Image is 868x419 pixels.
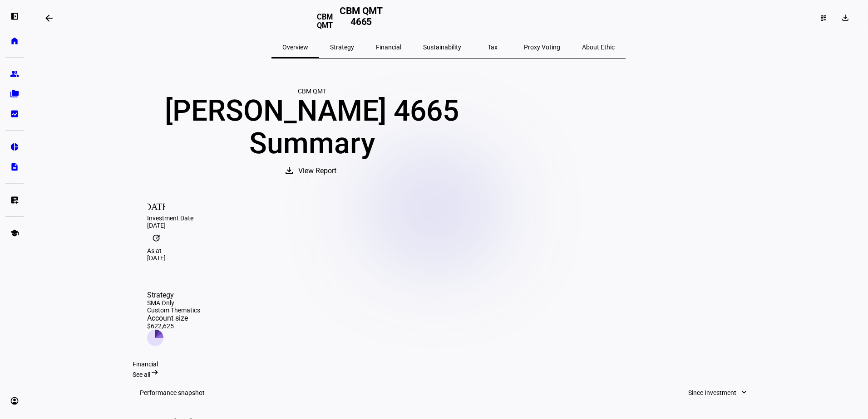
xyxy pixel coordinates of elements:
span: Sustainability [423,44,461,50]
eth-mat-symbol: folder_copy [10,89,19,98]
mat-icon: arrow_right_alt [150,368,159,377]
eth-mat-symbol: bid_landscape [10,109,19,118]
a: description [5,158,24,176]
eth-mat-symbol: account_circle [10,396,19,405]
button: View Report [275,160,349,182]
eth-mat-symbol: list_alt_add [10,195,19,205]
eth-mat-symbol: school [10,229,19,238]
span: Tax [488,44,498,50]
div: SMA Only [147,299,200,307]
mat-icon: arrow_backwards [44,13,54,24]
span: Strategy [330,44,354,50]
button: Since Investment [679,384,757,402]
a: folder_copy [5,85,24,103]
div: Custom Thematics [147,307,200,314]
h3: Performance snapshot [140,389,205,396]
eth-mat-symbol: description [10,162,19,171]
div: $622,625 [147,322,200,330]
h3: CBM QMT [312,13,337,30]
span: Since Investment [688,384,736,402]
eth-mat-symbol: left_panel_open [10,12,19,21]
div: [PERSON_NAME] 4665 Summary [133,95,491,160]
span: Proxy Voting [524,44,560,50]
span: See all [133,371,150,378]
mat-icon: update [147,229,165,247]
div: Strategy [147,291,200,299]
div: [DATE] [147,254,750,262]
mat-icon: expand_more [740,388,749,397]
a: group [5,65,24,83]
a: home [5,32,24,50]
div: [DATE] [147,222,750,229]
a: bid_landscape [5,105,24,123]
h2: CBM QMT 4665 [337,5,385,31]
mat-icon: dashboard_customize [820,15,827,22]
span: Overview [282,44,308,50]
div: As at [147,247,750,254]
span: Financial [376,44,401,50]
div: Investment Date [147,214,750,222]
eth-mat-symbol: pie_chart [10,142,19,151]
eth-mat-symbol: home [10,36,19,45]
span: View Report [298,160,336,182]
div: CBM QMT [133,88,491,95]
eth-mat-symbol: group [10,69,19,78]
mat-icon: download [841,13,850,22]
div: Account size [147,314,200,322]
span: About Ethic [582,44,615,50]
div: Financial [133,361,764,368]
mat-icon: [DATE] [147,196,165,214]
a: pie_chart [5,138,24,156]
mat-icon: download [284,165,295,176]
